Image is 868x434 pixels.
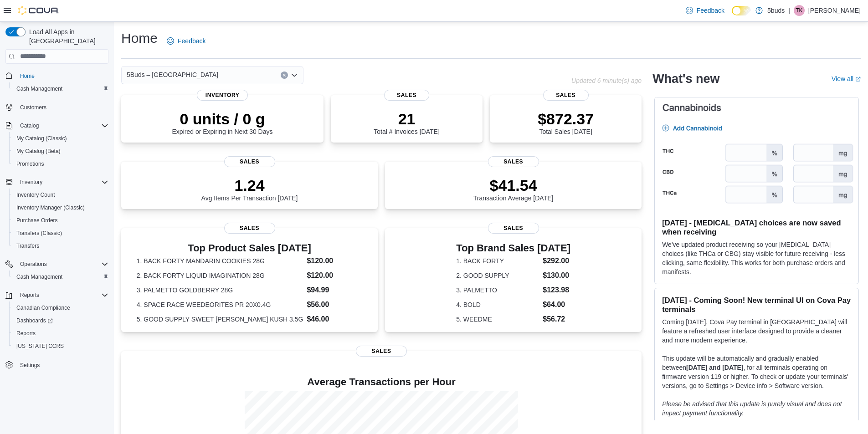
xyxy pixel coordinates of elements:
span: Promotions [16,160,44,168]
button: Canadian Compliance [9,301,112,314]
div: Avg Items Per Transaction [DATE] [201,176,298,202]
button: My Catalog (Beta) [9,145,112,158]
a: Inventory Manager (Classic) [13,202,88,213]
span: Catalog [16,120,108,131]
span: Transfers (Classic) [13,228,108,239]
button: Reports [2,289,112,301]
p: | [788,5,790,16]
span: Transfers [16,242,39,250]
span: Operations [16,259,108,270]
span: Transfers [13,240,108,251]
span: Sales [488,223,539,234]
button: Reports [9,327,112,340]
h3: [DATE] - [MEDICAL_DATA] choices are now saved when receiving [662,218,851,236]
span: Inventory [20,179,42,186]
p: 5buds [767,5,785,16]
span: Reports [16,330,36,337]
button: Customers [2,101,112,114]
dd: $64.00 [543,299,570,310]
button: Operations [16,259,51,270]
span: Sales [488,156,539,167]
button: Operations [2,258,112,271]
div: Total Sales [DATE] [538,110,594,135]
h3: Top Brand Sales [DATE] [456,243,570,254]
span: Home [20,72,35,80]
span: Dashboards [16,317,53,324]
button: Transfers [9,240,112,252]
span: Inventory [197,90,248,101]
span: Feedback [697,6,724,15]
button: Settings [2,358,112,371]
em: Please be advised that this update is purely visual and does not impact payment functionality. [662,400,842,417]
a: Canadian Compliance [13,302,74,313]
a: Transfers [13,240,43,251]
dt: 4. BOLD [456,300,539,309]
span: Sales [224,156,275,167]
dd: $130.00 [543,270,570,281]
span: Reports [16,290,108,301]
span: Canadian Compliance [13,302,108,313]
a: Settings [16,360,43,371]
div: Toni Kytwayhat [794,5,805,16]
a: My Catalog (Beta) [13,146,64,157]
span: Reports [13,328,108,339]
dt: 5. WEEDME [456,315,539,324]
span: Customers [20,104,46,111]
span: TK [796,5,802,16]
a: Cash Management [13,271,66,282]
span: Promotions [13,158,108,169]
span: Cash Management [16,273,62,281]
a: Feedback [163,32,209,50]
span: My Catalog (Beta) [16,148,61,155]
div: Expired or Expiring in Next 30 Days [172,110,273,135]
span: Reports [20,291,39,299]
span: Inventory Count [13,189,108,200]
p: 1.24 [201,176,298,194]
button: Catalog [2,119,112,132]
dd: $120.00 [307,255,362,266]
dt: 3. PALMETTO GOLDBERRY 28G [137,286,303,295]
p: [PERSON_NAME] [808,5,861,16]
span: 5Buds – [GEOGRAPHIC_DATA] [127,69,218,80]
a: View allExternal link [832,75,861,82]
button: Transfers (Classic) [9,227,112,240]
dt: 2. GOOD SUPPLY [456,271,539,280]
span: Inventory Manager (Classic) [16,204,85,211]
h3: Top Product Sales [DATE] [137,243,363,254]
span: Sales [384,90,430,101]
button: Inventory [16,177,46,188]
span: Load All Apps in [GEOGRAPHIC_DATA] [26,27,108,46]
a: My Catalog (Classic) [13,133,71,144]
span: Sales [543,90,589,101]
span: Purchase Orders [16,217,58,224]
span: Customers [16,102,108,113]
span: Cash Management [16,85,62,92]
button: Inventory [2,176,112,189]
h4: Average Transactions per Hour [128,377,634,388]
button: Reports [16,290,43,301]
p: 0 units / 0 g [172,110,273,128]
img: Cova [18,6,59,15]
button: [US_STATE] CCRS [9,340,112,352]
dd: $94.99 [307,285,362,296]
span: Cash Management [13,271,108,282]
span: Settings [16,359,108,370]
a: Feedback [682,1,728,20]
button: Clear input [281,71,288,79]
button: Purchase Orders [9,214,112,227]
dt: 3. PALMETTO [456,286,539,295]
p: Coming [DATE], Cova Pay terminal in [GEOGRAPHIC_DATA] will feature a refreshed user interface des... [662,317,851,345]
button: Home [2,69,112,82]
a: Cash Management [13,83,66,94]
a: Transfers (Classic) [13,228,66,239]
span: My Catalog (Classic) [13,133,108,144]
a: Purchase Orders [13,215,62,226]
span: [US_STATE] CCRS [16,342,64,350]
nav: Complex example [5,66,108,395]
dd: $46.00 [307,314,362,325]
span: Cash Management [13,83,108,94]
strong: [DATE] and [DATE] [686,364,743,371]
button: Inventory Count [9,189,112,201]
dt: 1. BACK FORTY [456,256,539,266]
